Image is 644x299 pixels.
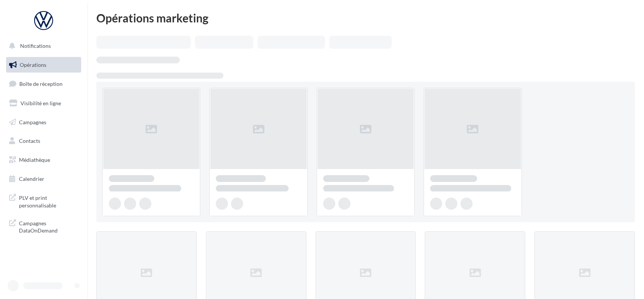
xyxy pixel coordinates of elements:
[20,100,61,106] span: Visibilité en ligne
[5,133,83,149] a: Contacts
[20,43,51,49] span: Notifications
[5,76,83,92] a: Boîte de réception
[20,62,46,68] span: Opérations
[19,81,63,87] span: Boîte de réception
[5,190,83,212] a: PLV et print personnalisable
[19,157,50,163] span: Médiathèque
[5,152,83,168] a: Médiathèque
[5,215,83,237] a: Campagnes DataOnDemand
[5,38,80,54] button: Notifications
[5,57,83,73] a: Opérations
[5,95,83,111] a: Visibilité en ligne
[5,171,83,187] a: Calendrier
[19,119,46,125] span: Campagnes
[96,12,635,24] div: Opérations marketing
[19,193,78,209] span: PLV et print personnalisable
[19,138,40,144] span: Contacts
[19,176,44,182] span: Calendrier
[19,218,78,234] span: Campagnes DataOnDemand
[5,114,83,130] a: Campagnes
